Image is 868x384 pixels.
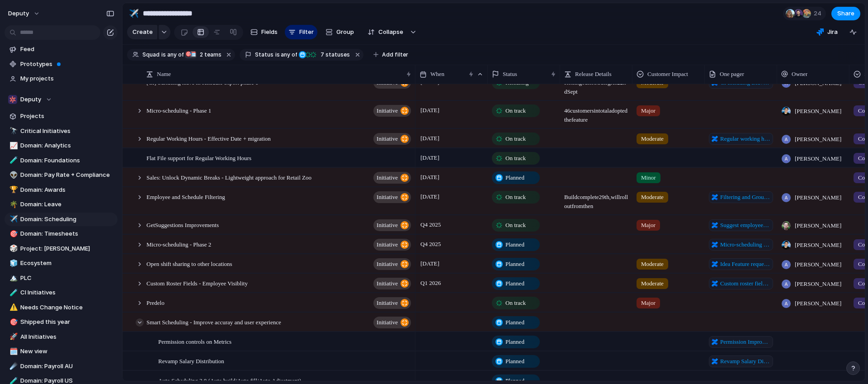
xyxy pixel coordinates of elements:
button: initiative [373,258,411,270]
button: Collapse [362,25,408,39]
span: Custom roster fields - Team member visiblity [720,279,770,288]
a: ⚠️Needs Change Notice [5,301,118,314]
span: Project: [PERSON_NAME] [20,244,114,253]
button: initiative [373,105,411,117]
div: 🎯 [9,229,16,239]
span: initiative [377,238,398,251]
span: Sales: Unlock Dynamic Breaks - Lightweight approach for Retail Zoo [146,172,311,182]
a: Prototypes [5,57,118,71]
span: 2 [197,51,204,58]
button: 🎲 [8,244,17,253]
div: 🎲Project: [PERSON_NAME] [5,242,118,256]
span: Critical Initiatives [20,127,114,136]
span: Moderate [641,260,664,269]
span: One pager [720,70,744,79]
span: Domain: Timesheets [20,229,114,238]
button: 🏔️ [8,274,17,283]
span: Domain: Leave [20,200,114,209]
span: Filter [299,28,314,37]
span: [PERSON_NAME] [795,107,841,116]
a: 👽Domain: Pay Rate + Compliance [5,168,118,182]
span: any of [280,51,297,59]
button: 🧊 [8,259,17,268]
div: 📈Domain: Analytics [5,139,118,152]
div: ✈️ [129,7,139,19]
a: My projects [5,72,118,85]
span: On track [505,193,526,202]
span: Permission Improvements for Metrics [720,337,770,346]
button: 🎯 [8,318,17,327]
button: 🔭 [8,127,17,136]
a: ✈️Domain: Scheduling [5,213,118,226]
a: Micro-scheduling Post GA Feature Development List [709,239,773,251]
button: Fields [247,25,281,39]
span: Build complete 29th, will rollout from then [561,188,632,211]
span: On track [505,106,526,115]
span: Domain: Analytics [20,141,114,150]
span: Suggest employees for a shift v2 [720,221,770,230]
span: Planned [505,337,524,346]
span: Create [132,28,153,37]
button: initiative [373,317,411,328]
div: ☄️ [9,361,16,371]
span: Flat File support for Regular Working Hours [146,152,251,163]
span: All Initiatives [20,332,114,341]
div: 🧊 [9,258,16,269]
a: 🧊Ecosystem [5,256,118,270]
span: Owner [792,70,807,79]
span: Revamp Salary Distribution [158,356,224,366]
span: Major [641,106,656,115]
button: 🗓️ [8,347,17,356]
span: Group [336,28,354,37]
span: initiative [377,258,398,270]
span: [DATE] [418,191,442,202]
button: initiative [373,239,411,251]
div: ⚠️ [9,302,16,313]
div: 🔭Critical Initiatives [5,124,118,138]
span: Collapse [378,28,403,37]
span: Planned [505,318,524,327]
button: 🏆 [8,185,17,194]
a: Custom roster fields - Team member visiblity [709,278,773,289]
span: Q4 2025 [418,219,443,230]
span: [PERSON_NAME] [795,193,841,202]
span: [DATE] [418,258,442,269]
span: initiative [377,297,398,309]
a: 🏆Domain: Awards [5,183,118,197]
span: statuses [318,51,350,59]
button: isany of [160,50,185,60]
button: Create [127,25,157,39]
div: 🧪 [9,288,16,298]
button: 👽 [8,171,17,180]
div: 🎯Domain: Timesheets [5,227,118,241]
span: Domain: Payroll AU [20,362,114,371]
span: Planned [505,357,524,366]
span: Minor [641,173,656,182]
span: Moderate [641,193,664,202]
a: Regular working hours 2.0 pre-migration improvements [709,133,773,145]
button: 🚀 [8,332,17,341]
span: Domain: Awards [20,185,114,194]
div: 🏔️PLC [5,271,118,285]
span: any of [166,51,184,59]
span: Revamp Salary Distribution [720,357,770,366]
span: Status [503,70,517,79]
button: initiative [373,133,411,145]
span: [PERSON_NAME] [795,154,841,163]
button: Share [831,7,860,20]
div: 🧪Domain: Foundations [5,154,118,167]
div: 🧪 [9,155,16,166]
span: initiative [377,277,398,290]
span: [DATE] [418,152,442,163]
span: deputy [8,9,29,18]
span: Shipped this year [20,318,114,327]
div: 🔭 [9,126,16,136]
span: [PERSON_NAME] [795,241,841,250]
div: 🌴 [9,199,16,210]
button: ⚠️ [8,303,17,312]
span: GetSuggestions Improvements [146,219,219,230]
span: Planned [505,173,524,182]
a: Suggest employees for a shift v2 [709,219,773,231]
span: [PERSON_NAME] [795,221,841,230]
button: Filter [285,25,317,39]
